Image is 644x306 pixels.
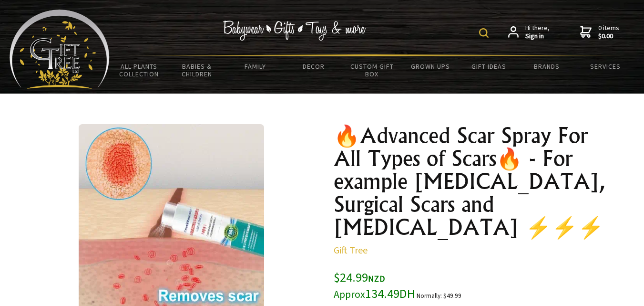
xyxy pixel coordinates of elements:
[334,288,365,301] small: Approx
[580,24,619,41] a: 0 items$0.00
[343,56,401,84] a: Custom Gift Box
[598,23,619,41] span: 0 items
[368,273,385,284] span: NZD
[285,56,343,76] a: Decor
[508,24,550,41] a: Hi there,Sign in
[226,56,285,76] a: Family
[460,56,518,76] a: Gift Ideas
[10,10,110,89] img: Babyware - Gifts - Toys and more...
[598,32,619,41] strong: $0.00
[334,124,612,239] h1: 🔥Advanced Scar Spray For All Types of Scars🔥 - For example [MEDICAL_DATA], Surgical Scars and [ME...
[168,56,226,84] a: Babies & Children
[417,292,461,300] small: Normally: $49.99
[525,24,550,41] span: Hi there,
[223,21,366,41] img: Babywear - Gifts - Toys & more
[401,56,460,76] a: Grown Ups
[334,269,415,301] span: $24.99 134.49DH
[525,32,550,41] strong: Sign in
[110,56,168,84] a: All Plants Collection
[576,56,634,76] a: Services
[334,244,368,256] a: Gift Tree
[479,28,489,38] img: product search
[518,56,576,76] a: Brands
